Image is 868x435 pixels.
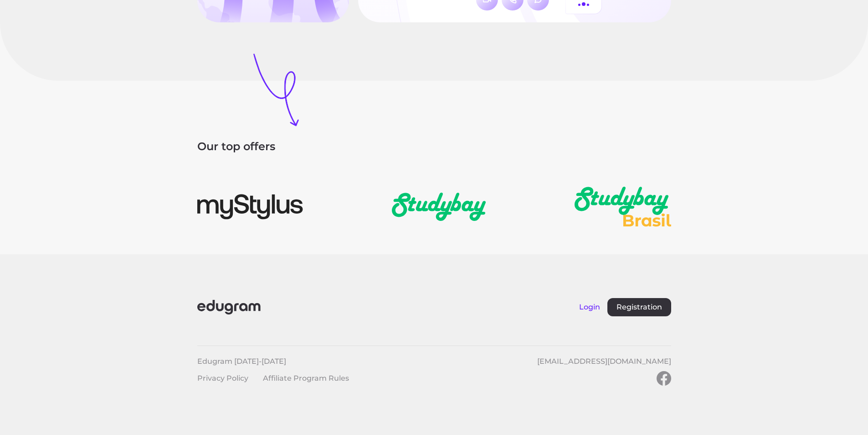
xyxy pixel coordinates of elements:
[197,374,248,383] a: Privacy Policy
[575,187,671,227] img: Logo: Studybay Brazil
[392,187,486,227] img: Logo: Studybay
[197,300,261,314] img: Edugram Logo
[197,139,671,154] p: Our top offers
[579,303,600,311] button: Login
[607,298,671,316] button: Registration
[523,357,671,366] a: [EMAIL_ADDRESS][DOMAIN_NAME]
[263,374,349,383] a: Affiliate Program Rules
[197,357,301,366] span: Edugram [DATE]-[DATE]
[253,53,299,126] img: Next arrow
[197,187,303,227] img: Logo: MyStylus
